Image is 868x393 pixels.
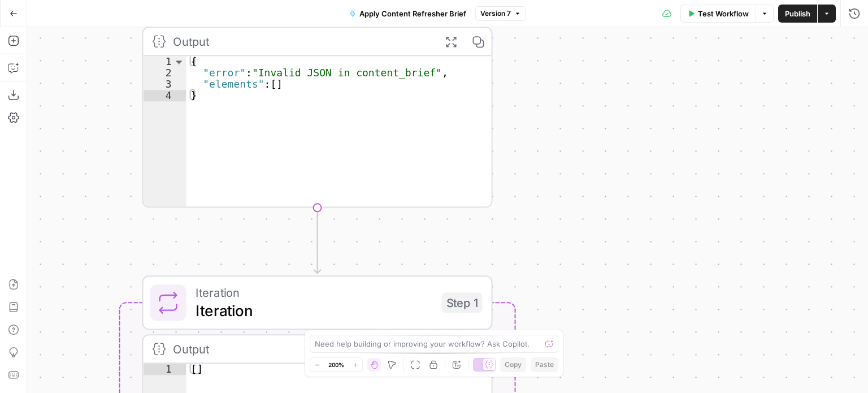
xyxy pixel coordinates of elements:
span: Iteration [196,299,433,322]
button: Publish [778,5,817,23]
div: Output [173,340,431,358]
button: Copy [500,357,526,372]
span: Version 7 [480,8,511,19]
span: Copy [505,360,522,370]
span: Toggle code folding, rows 1 through 4 [173,56,185,67]
div: 3 [144,79,186,90]
div: 2 [144,67,186,79]
span: 200% [328,360,344,369]
span: Test Workflow [698,8,749,19]
div: 1 [144,56,186,67]
div: Output [173,32,431,50]
button: Version 7 [475,6,526,21]
div: 1 [144,364,186,375]
div: Step 1 [442,292,483,313]
g: Edge from step_4 to step_1 [314,208,321,274]
span: Publish [785,8,810,19]
button: Paste [531,357,558,372]
span: Apply Content Refresher Brief [359,8,466,19]
button: Apply Content Refresher Brief [342,5,473,23]
button: Test Workflow [680,5,756,23]
span: Iteration [196,283,433,301]
span: Paste [535,360,554,370]
div: 4 [144,90,186,101]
